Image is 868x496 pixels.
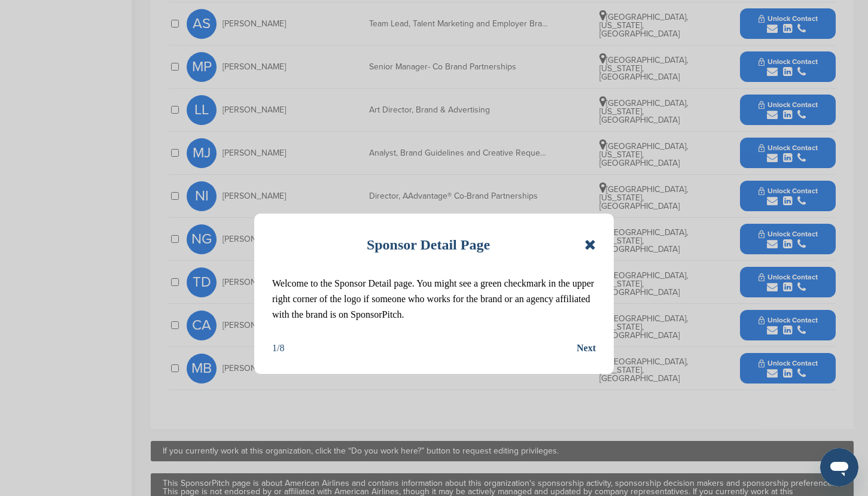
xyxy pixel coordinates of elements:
[820,448,858,486] iframe: Button to launch messaging window
[272,340,284,356] div: 1/8
[367,232,490,258] h1: Sponsor Detail Page
[272,276,596,322] p: Welcome to the Sponsor Detail page. You might see a green checkmark in the upper right corner of ...
[577,340,596,356] button: Next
